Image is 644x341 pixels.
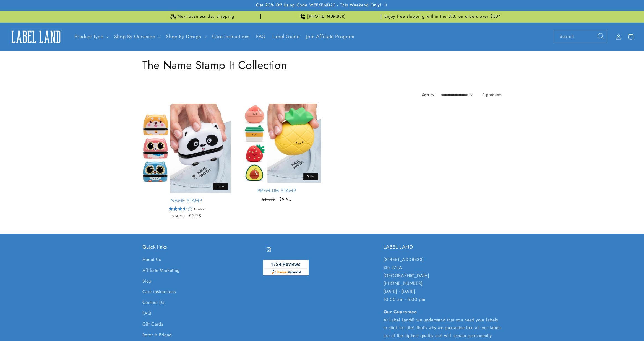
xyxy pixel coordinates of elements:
[111,30,163,43] summary: Shop By Occasion
[142,297,164,308] a: Contact Us
[528,315,638,335] iframe: Gorgias Floating Chat
[595,30,607,42] button: Search
[307,14,346,19] span: [PHONE_NUMBER]
[142,276,152,287] a: Blog
[163,30,208,43] summary: Shop By Design
[209,30,253,43] a: Care instructions
[142,286,176,297] a: Care instructions
[142,244,261,250] h2: Quick links
[142,58,502,72] h1: The Name Stamp It Collection
[212,33,249,40] span: Care instructions
[142,265,180,276] a: Affiliate Marketing
[233,188,321,194] a: Premium Stamp
[114,33,155,40] span: Shop By Occasion
[6,26,66,47] a: Label Land
[384,256,502,304] p: [STREET_ADDRESS] Ste 274A [GEOGRAPHIC_DATA] [PHONE_NUMBER] [DATE] - [DATE] 10:00 am - 5:00 pm
[269,30,303,43] a: Label Guide
[256,33,266,40] span: FAQ
[384,14,501,19] span: Enjoy free shipping within the U.S. on orders over $50*
[303,30,358,43] a: Join Affiliate Program
[256,2,382,8] span: Get 20% Off Using Code WEEKEND20 - This Weekend Only!
[142,11,261,22] div: Announcement
[306,33,354,40] span: Join Affiliate Program
[142,256,161,265] a: About Us
[263,11,381,22] div: Announcement
[8,28,64,45] img: Label Land
[166,33,201,40] a: Shop By Design
[272,33,300,40] span: Label Guide
[142,308,152,319] a: FAQ
[142,330,172,340] a: Refer A Friend
[142,198,231,204] a: Name Stamp
[178,14,234,19] span: Next business day shipping
[75,33,103,40] a: Product Type
[384,309,417,315] strong: Our Guarantee
[384,244,502,250] h2: LABEL LAND
[263,260,309,275] img: Customer Reviews
[384,11,502,22] div: Announcement
[483,92,502,97] span: 2 products
[142,319,163,330] a: Gift Cards
[422,92,436,97] label: Sort by:
[253,30,269,43] a: FAQ
[71,30,111,43] summary: Product Type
